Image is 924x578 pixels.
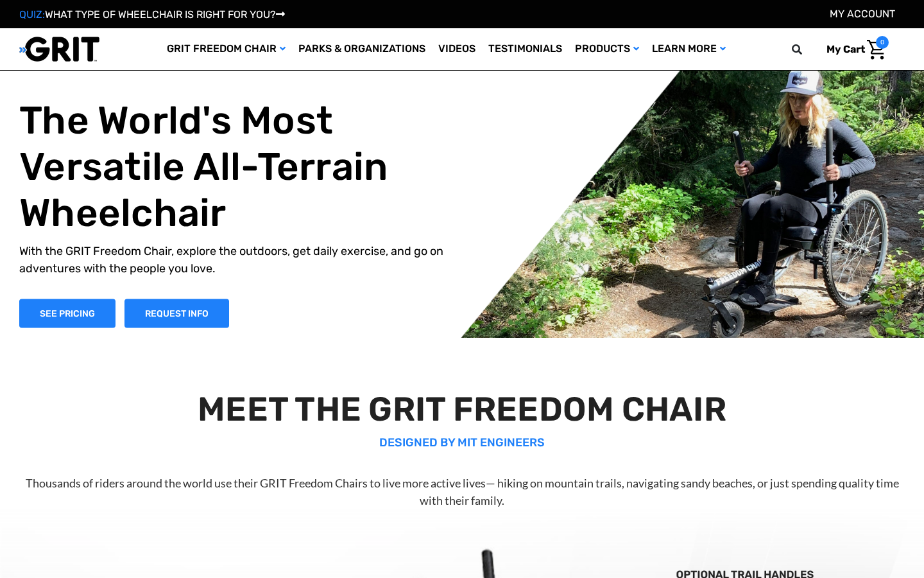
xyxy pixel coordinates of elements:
p: DESIGNED BY MIT ENGINEERS [23,434,901,451]
a: QUIZ:WHAT TYPE OF WHEELCHAIR IS RIGHT FOR YOU? [19,8,285,21]
h1: The World's Most Versatile All-Terrain Wheelchair [19,97,472,236]
span: My Cart [826,43,865,55]
a: Testimonials [482,28,569,70]
a: Learn More [646,28,732,70]
span: 0 [876,36,889,49]
a: Parks & Organizations [292,28,432,70]
span: QUIZ: [19,8,45,21]
input: Search [798,36,817,63]
a: Videos [432,28,482,70]
a: Products [569,28,646,70]
img: Cart [867,40,886,60]
img: GRIT All-Terrain Wheelchair and Mobility Equipment [19,36,99,62]
a: Cart with 0 items [817,36,889,63]
a: Account [830,8,895,20]
a: GRIT Freedom Chair [160,28,292,70]
h2: MEET THE GRIT FREEDOM CHAIR [23,389,901,429]
p: Thousands of riders around the world use their GRIT Freedom Chairs to live more active lives— hik... [23,475,901,509]
p: With the GRIT Freedom Chair, explore the outdoors, get daily exercise, and go on adventures with ... [19,242,472,277]
a: Shop Now [19,299,116,328]
a: Slide number 1, Request Information [124,299,229,328]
